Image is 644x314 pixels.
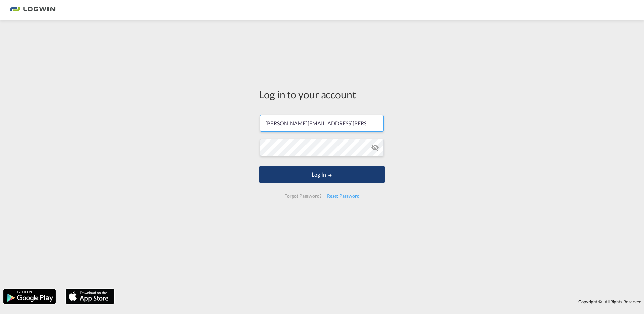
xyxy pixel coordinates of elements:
div: Copyright © . All Rights Reserved [118,296,644,307]
md-icon: icon-eye-off [371,144,379,152]
div: Log in to your account [259,87,385,101]
img: apple.png [65,288,115,305]
img: google.png [3,288,56,305]
button: LOGIN [259,166,385,183]
div: Reset Password [324,190,362,202]
img: bc73a0e0d8c111efacd525e4c8ad7d32.png [10,3,56,18]
input: Enter email/phone number [260,115,384,132]
div: Forgot Password? [282,190,324,202]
